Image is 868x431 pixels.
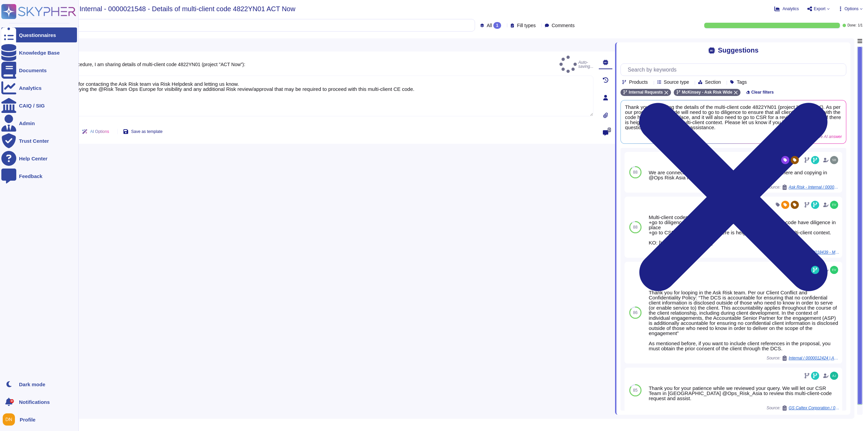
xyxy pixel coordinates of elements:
[814,7,826,11] span: Export
[624,64,846,76] input: Search by keywords
[19,121,35,126] div: Admin
[90,130,109,134] span: AI Options
[633,170,637,174] span: 88
[1,412,20,427] button: user
[487,23,492,28] span: All
[608,128,611,132] span: 0
[19,399,50,405] span: Notifications
[517,23,536,28] span: Fill types
[774,6,799,12] button: Analytics
[830,372,838,380] img: user
[633,311,637,315] span: 86
[27,19,475,31] input: Search by keywords
[10,399,14,403] div: 9+
[19,382,45,387] div: Dark mode
[56,62,245,67] span: As per procedure, I am sharing details of multi-client code 4822YN01 (project "ACT Now”):
[1,151,77,166] a: Help Center
[493,22,501,29] div: 1
[1,98,77,113] a: CAIQ / SIG
[20,417,36,422] span: Profile
[830,266,838,274] img: user
[131,130,163,134] span: Save as template
[1,80,77,95] a: Analytics
[19,174,42,179] div: Feedback
[19,103,45,108] div: CAIQ / SIG
[19,156,47,161] div: Help Center
[789,406,840,410] span: GS Caltex Corporation / 0000019133 - RE: Request for an approval for multi-client code (KR10)
[847,24,856,27] span: Done:
[19,33,56,38] div: Questionnaires
[1,133,77,148] a: Trust Center
[19,68,47,73] div: Documents
[783,7,799,11] span: Analytics
[830,201,838,209] img: user
[19,50,60,55] div: Knowledge Base
[858,24,863,27] span: 1 / 1
[633,225,637,229] span: 88
[559,56,593,73] span: Auto-saving...
[47,76,593,116] textarea: Thank you for contacting the Ask Risk team via Risk Helpdesk and letting us know. We are copying ...
[19,138,49,143] div: Trust Center
[767,405,840,411] span: Source:
[767,355,840,361] span: Source:
[649,386,840,401] div: Thank you for your patience while we reviewed your query. We will let our CSR Team in [GEOGRAPHIC...
[1,27,77,42] a: Questionnaires
[845,7,859,11] span: Options
[1,116,77,131] a: Admin
[80,5,296,12] span: Internal - 0000021548 - Details of multi-client code 4822YN01 ACT Now
[1,45,77,60] a: Knowledge Base
[830,156,838,164] img: user
[789,356,840,360] span: Internal / 0000012424 | Ask Risk | Salesforce
[19,85,42,91] div: Analytics
[1,63,77,78] a: Documents
[3,413,15,426] img: user
[633,388,637,392] span: 85
[552,23,575,28] span: Comments
[1,169,77,183] a: Feedback
[118,125,168,138] button: Save as template
[649,280,840,351] div: Hi all, Thank you for looping in the Ask Risk team. Per our Client Conflict and Confidentiality P...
